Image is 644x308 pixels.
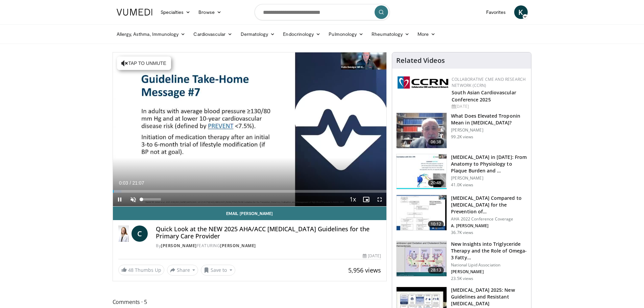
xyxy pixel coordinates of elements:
[348,266,381,274] span: 5,956 views
[201,265,235,276] button: Save to
[396,195,527,235] a: 10:12 [MEDICAL_DATA] Compared to [MEDICAL_DATA] for the Prevention of… AHA 2022 Conference Covera...
[132,226,148,242] a: C
[451,269,527,275] p: [PERSON_NAME]
[142,198,161,200] div: Volume Level
[113,207,387,220] a: Email [PERSON_NAME]
[451,223,527,229] p: A. [PERSON_NAME]
[189,27,236,41] a: Cardiovascular
[452,89,516,103] a: South Asian Cardiovascular Conference 2025
[130,180,131,186] span: /
[397,154,447,189] img: 823da73b-7a00-425d-bb7f-45c8b03b10c3.150x105_q85_crop-smart_upscale.jpg
[396,56,445,65] h4: Related Videos
[451,216,527,222] p: AHA 2022 Conference Coverage
[167,265,198,276] button: Share
[451,230,473,235] p: 36.7K views
[413,27,439,41] a: More
[279,27,325,41] a: Endocrinology
[428,180,444,186] span: 20:48
[113,27,190,41] a: Allergy, Asthma, Immunology
[237,27,279,41] a: Dermatology
[117,56,171,70] button: Tap to unmute
[113,52,387,207] video-js: Video Player
[482,5,510,19] a: Favorites
[451,262,527,268] p: National Lipid Association
[397,113,447,148] img: 98daf78a-1d22-4ebe-927e-10afe95ffd94.150x105_q85_crop-smart_upscale.jpg
[126,193,140,206] button: Unmute
[220,243,256,248] a: [PERSON_NAME]
[451,241,527,261] h3: New Insights into Triglyceride Therapy and the Role of Omega-3 Fatty…
[119,180,128,186] span: 0:03
[373,193,386,206] button: Fullscreen
[396,154,527,190] a: 20:48 [MEDICAL_DATA] in [DATE]: From Anatomy to Physiology to Plaque Burden and … [PERSON_NAME] 4...
[161,243,197,248] a: [PERSON_NAME]
[156,243,381,249] div: By FEATURING
[451,134,473,140] p: 99.2K views
[359,193,373,206] button: Enable picture-in-picture mode
[396,113,527,148] a: 06:38 What Does Elevated Troponin Mean in [MEDICAL_DATA]? [PERSON_NAME] 99.2K views
[118,265,164,275] a: 48 Thumbs Up
[118,226,129,242] img: Dr. Catherine P. Benziger
[194,5,225,19] a: Browse
[451,182,473,188] p: 41.0K views
[428,221,444,228] span: 10:12
[451,195,527,215] h3: [MEDICAL_DATA] Compared to [MEDICAL_DATA] for the Prevention of…
[451,175,527,181] p: [PERSON_NAME]
[451,276,473,281] p: 23.5K views
[451,287,527,307] h3: [MEDICAL_DATA] 2025: New Guidelines and Resistant [MEDICAL_DATA]
[428,139,444,145] span: 06:38
[398,76,448,89] img: a04ee3ba-8487-4636-b0fb-5e8d268f3737.png.150x105_q85_autocrop_double_scale_upscale_version-0.2.png
[255,4,390,20] input: Search topics, interventions
[113,298,387,306] span: Comments 5
[117,9,152,16] img: VuMedi Logo
[451,127,527,133] p: [PERSON_NAME]
[128,267,134,273] span: 48
[451,154,527,174] h3: [MEDICAL_DATA] in [DATE]: From Anatomy to Physiology to Plaque Burden and …
[363,253,381,259] div: [DATE]
[397,195,447,230] img: 7c0f9b53-1609-4588-8498-7cac8464d722.150x105_q85_crop-smart_upscale.jpg
[367,27,413,41] a: Rheumatology
[113,193,126,206] button: Pause
[452,103,526,110] div: [DATE]
[514,5,528,19] a: K
[428,267,444,274] span: 28:13
[346,193,359,206] button: Playback Rate
[157,5,195,19] a: Specialties
[397,241,447,276] img: 45ea033d-f728-4586-a1ce-38957b05c09e.150x105_q85_crop-smart_upscale.jpg
[156,226,381,240] h4: Quick Look at the NEW 2025 AHA/ACC [MEDICAL_DATA] Guidelines for the Primary Care Provider
[452,76,526,88] a: Collaborative CME and Research Network (CCRN)
[396,241,527,281] a: 28:13 New Insights into Triglyceride Therapy and the Role of Omega-3 Fatty… National Lipid Associ...
[451,113,527,126] h3: What Does Elevated Troponin Mean in [MEDICAL_DATA]?
[132,180,144,186] span: 21:07
[325,27,367,41] a: Pulmonology
[113,190,387,193] div: Progress Bar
